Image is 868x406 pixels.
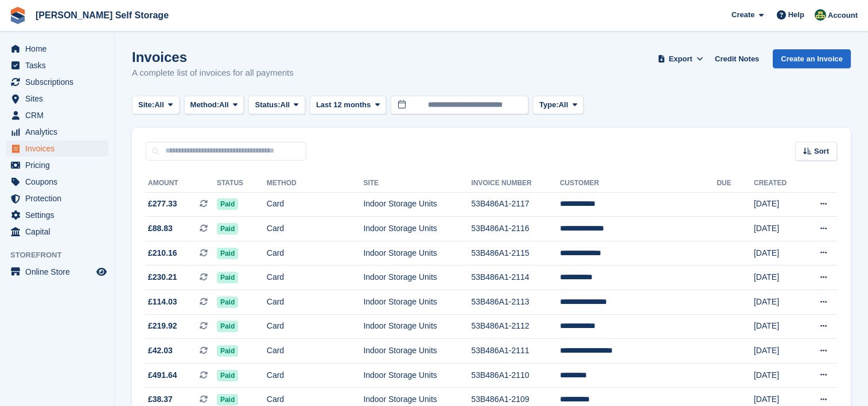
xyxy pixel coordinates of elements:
[754,290,802,315] td: [DATE]
[146,174,217,193] th: Amount
[217,394,238,405] span: Paid
[6,107,108,123] a: menu
[363,192,471,217] td: Indoor Storage Units
[267,241,364,266] td: Card
[710,49,764,68] a: Credit Notes
[267,290,364,315] td: Card
[533,96,583,115] button: Type: All
[471,174,559,193] th: Invoice Number
[6,224,108,240] a: menu
[754,314,802,339] td: [DATE]
[6,74,108,90] a: menu
[754,217,802,241] td: [DATE]
[25,107,94,123] span: CRM
[6,91,108,107] a: menu
[10,249,114,261] span: Storefront
[148,345,173,357] span: £42.03
[25,57,94,73] span: Tasks
[217,370,238,381] span: Paid
[828,10,858,21] span: Account
[6,264,108,280] a: menu
[217,248,238,259] span: Paid
[219,99,229,111] span: All
[471,241,559,266] td: 53B486A1-2115
[471,266,559,290] td: 53B486A1-2114
[754,174,802,193] th: Created
[148,393,173,405] span: £38.37
[148,198,177,210] span: £277.33
[95,265,108,279] a: Preview store
[363,339,471,364] td: Indoor Storage Units
[25,207,94,223] span: Settings
[267,314,364,339] td: Card
[363,290,471,315] td: Indoor Storage Units
[310,96,386,115] button: Last 12 months
[25,190,94,206] span: Protection
[363,241,471,266] td: Indoor Storage Units
[316,99,371,111] span: Last 12 months
[248,96,305,115] button: Status: All
[148,247,177,259] span: £210.16
[6,41,108,57] a: menu
[190,99,220,111] span: Method:
[669,53,692,65] span: Export
[154,99,164,111] span: All
[471,192,559,217] td: 53B486A1-2117
[132,49,294,65] h1: Invoices
[814,146,829,157] span: Sort
[471,290,559,315] td: 53B486A1-2113
[471,314,559,339] td: 53B486A1-2112
[754,339,802,364] td: [DATE]
[25,41,94,57] span: Home
[9,7,26,24] img: stora-icon-8386f47178a22dfd0bd8f6a31ec36ba5ce8667c1dd55bd0f319d3a0aa187defe.svg
[267,192,364,217] td: Card
[267,266,364,290] td: Card
[773,49,851,68] a: Create an Invoice
[25,157,94,173] span: Pricing
[148,271,177,283] span: £230.21
[754,266,802,290] td: [DATE]
[754,363,802,388] td: [DATE]
[6,190,108,206] a: menu
[363,314,471,339] td: Indoor Storage Units
[754,192,802,217] td: [DATE]
[132,96,180,115] button: Site: All
[132,67,294,80] p: A complete list of invoices for all payments
[217,174,267,193] th: Status
[25,264,94,280] span: Online Store
[217,272,238,283] span: Paid
[217,296,238,308] span: Paid
[184,96,244,115] button: Method: All
[363,174,471,193] th: Site
[217,345,238,357] span: Paid
[267,217,364,241] td: Card
[148,320,177,332] span: £219.92
[6,207,108,223] a: menu
[25,74,94,90] span: Subscriptions
[539,99,559,111] span: Type:
[267,363,364,388] td: Card
[754,241,802,266] td: [DATE]
[6,124,108,140] a: menu
[25,174,94,190] span: Coupons
[731,9,754,21] span: Create
[281,99,290,111] span: All
[25,140,94,157] span: Invoices
[217,223,238,235] span: Paid
[363,266,471,290] td: Indoor Storage Units
[217,198,238,210] span: Paid
[6,157,108,173] a: menu
[267,174,364,193] th: Method
[138,99,154,111] span: Site:
[6,57,108,73] a: menu
[6,174,108,190] a: menu
[31,6,173,25] a: [PERSON_NAME] Self Storage
[255,99,280,111] span: Status:
[148,369,177,381] span: £491.64
[267,339,364,364] td: Card
[363,217,471,241] td: Indoor Storage Units
[148,296,177,308] span: £114.03
[815,9,826,21] img: Julie Williams
[217,321,238,332] span: Paid
[363,363,471,388] td: Indoor Storage Units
